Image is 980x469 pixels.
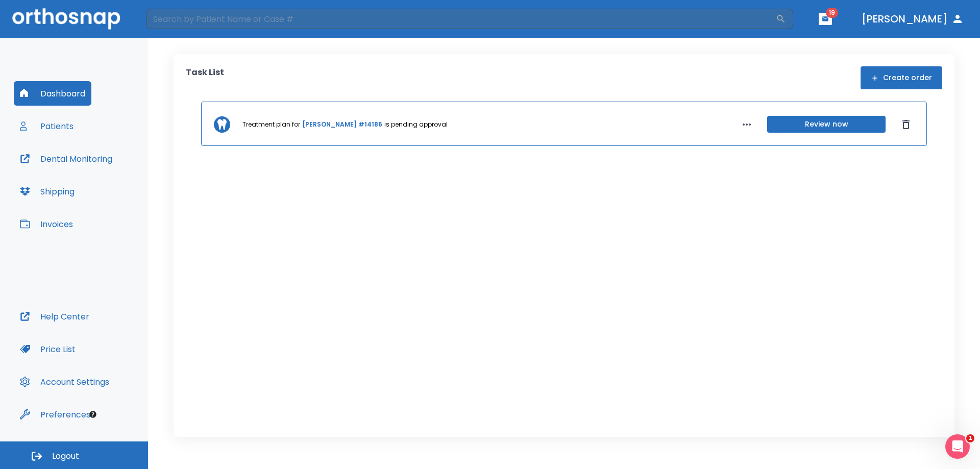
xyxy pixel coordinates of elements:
[14,337,82,361] button: Price List
[186,66,224,89] p: Task List
[146,9,776,29] input: Search by Patient Name or Case #
[966,434,974,442] span: 1
[88,410,97,419] div: Tooltip anchor
[826,8,838,18] span: 19
[14,402,96,427] button: Preferences
[767,116,886,133] button: Review now
[14,304,95,329] button: Help Center
[898,116,914,133] button: Dismiss
[384,120,448,129] p: is pending approval
[302,120,382,129] a: [PERSON_NAME] #14186
[857,10,968,28] button: [PERSON_NAME]
[14,369,115,394] button: Account Settings
[14,146,118,171] button: Dental Monitoring
[14,212,79,236] button: Invoices
[14,81,91,106] button: Dashboard
[945,434,970,459] iframe: Intercom live chat
[52,451,79,462] span: Logout
[14,179,81,204] button: Shipping
[861,66,942,89] button: Create order
[12,8,120,29] img: Orthosnap
[14,114,80,138] button: Patients
[242,120,300,129] p: Treatment plan for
